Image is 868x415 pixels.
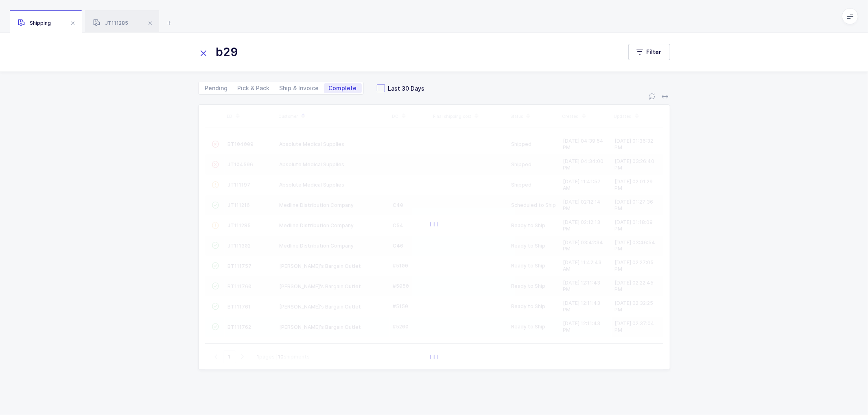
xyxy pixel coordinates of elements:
span: Filter [647,48,662,56]
span: Pending [205,85,228,91]
span: Ship & Invoice [280,85,319,91]
span: Shipping [18,20,51,26]
span: JT111285 [93,20,128,26]
input: Search for Shipments... [198,42,612,62]
span: Pick & Pack [238,85,270,91]
button: Filter [628,44,670,60]
span: Complete [329,85,357,91]
span: Last 30 Days [385,85,425,92]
